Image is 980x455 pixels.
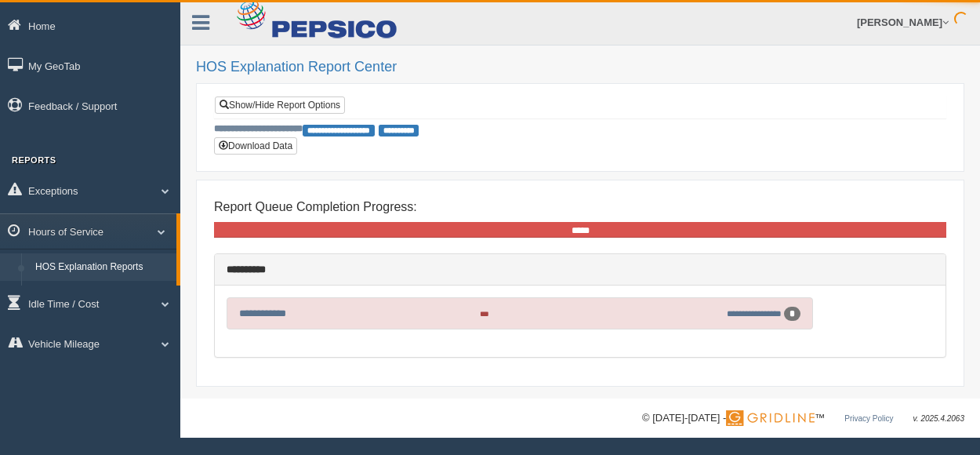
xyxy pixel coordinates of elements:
button: Download Data [214,137,297,155]
div: © [DATE]-[DATE] - ™ [642,410,964,427]
a: Privacy Policy [844,414,893,423]
h2: HOS Explanation Report Center [196,60,964,75]
h4: Report Queue Completion Progress: [214,200,946,214]
a: Show/Hide Report Options [215,96,345,114]
img: Gridline [726,410,815,426]
a: HOS Violation Audit Reports [28,281,176,309]
a: HOS Explanation Reports [28,253,176,282]
span: v. 2025.4.2063 [913,414,964,423]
